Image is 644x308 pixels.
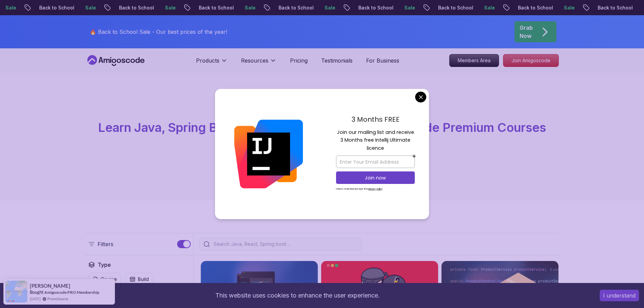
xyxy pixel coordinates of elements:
[241,56,268,65] p: Resources
[125,273,153,286] button: Build
[241,56,277,70] button: Resources
[600,290,639,301] button: Accept cookies
[551,4,573,11] p: Sale
[312,4,334,11] p: Sale
[186,4,232,11] p: Back to School
[5,288,590,303] div: This website uses cookies to enhance the user experience.
[47,296,68,302] a: ProveSource
[520,24,533,40] p: Grab Now
[472,4,493,11] p: Sale
[290,56,308,65] a: Pricing
[503,54,558,67] p: Join Amigoscode
[505,4,551,11] p: Back to School
[503,54,559,67] a: Join Amigoscode
[196,56,228,70] button: Products
[152,4,174,11] p: Sale
[366,56,399,65] a: For Business
[101,276,117,283] p: Course
[426,4,472,11] p: Back to School
[5,281,27,303] img: provesource social proof notification image
[449,54,499,67] a: Members Area
[106,4,152,11] p: Back to School
[232,4,254,11] p: Sale
[73,4,94,11] p: Sale
[27,4,73,11] p: Back to School
[88,273,121,286] button: Course
[266,4,312,11] p: Back to School
[98,240,113,248] p: Filters
[138,276,149,283] p: Build
[98,261,111,269] h2: Type
[585,4,631,11] p: Back to School
[30,296,41,302] span: [DATE]
[321,56,353,65] a: Testimonials
[209,140,436,168] p: Master in-demand skills like Java, Spring Boot, DevOps, React, and more through hands-on, expert-...
[450,54,499,67] p: Members Area
[346,4,392,11] p: Back to School
[90,28,227,36] p: 🔥 Back to School Sale - Our best prices of the year!
[30,283,70,289] span: [PERSON_NAME]
[44,290,99,295] a: Amigoscode PRO Membership
[196,56,219,65] p: Products
[30,289,44,295] span: Bought
[212,241,357,247] input: Search Java, React, Spring boot ...
[392,4,413,11] p: Sale
[98,120,546,135] span: Learn Java, Spring Boot, DevOps & More with Amigoscode Premium Courses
